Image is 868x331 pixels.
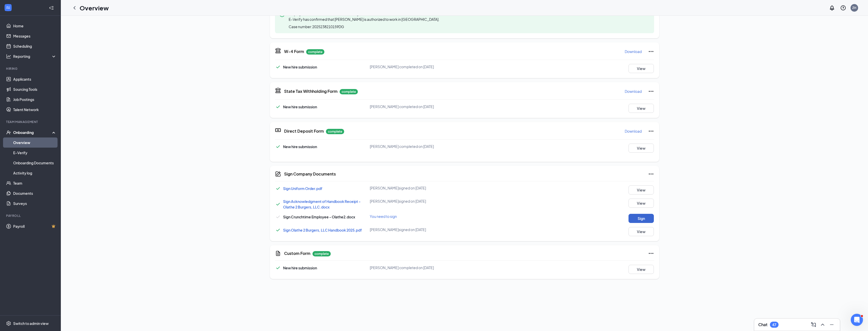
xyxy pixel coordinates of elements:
[828,321,836,329] button: Minimize
[809,321,818,329] button: ComposeMessage
[283,228,362,232] a: Sign Olathe 2 Burgers, LLC Handbook 2025.pdf
[340,89,358,94] p: complete
[13,74,57,84] a: Applicants
[13,21,57,31] a: Home
[370,144,434,149] span: [PERSON_NAME] completed on [DATE]
[629,185,654,195] button: View
[13,178,57,188] a: Team
[312,251,331,256] p: complete
[13,137,57,148] a: Overview
[13,54,57,59] div: Reporting
[820,322,826,328] svg: ChevronUp
[284,171,336,177] h5: Sign Company Documents
[6,120,56,124] div: Team Management
[648,171,654,177] svg: Ellipses
[306,49,324,55] p: complete
[284,251,310,256] h5: Custom Form
[629,214,654,223] button: Sign
[275,87,281,93] svg: TaxGovernmentIcon
[370,214,496,219] div: You need to sign
[283,186,322,191] a: Sign Uniform Order.pdf
[283,215,355,219] span: Sign Crunchtime Employee - Olathe2.docx
[625,129,642,134] p: Download
[629,144,654,153] button: View
[284,49,304,54] h5: W-4 Form
[840,5,846,11] svg: QuestionInfo
[370,185,496,190] div: [PERSON_NAME] signed on [DATE]
[629,227,654,236] button: View
[80,4,109,12] h1: Overview
[370,199,496,204] div: [PERSON_NAME] signed on [DATE]
[758,322,767,327] h3: Chat
[648,88,654,94] svg: Ellipses
[275,201,281,207] svg: Checkmark
[624,47,642,56] button: Download
[13,221,57,231] a: PayrollCrown
[13,168,57,178] a: Activity log
[6,5,11,10] svg: WorkstreamLogo
[13,94,57,104] a: Job Postings
[13,130,52,135] div: Onboarding
[326,129,344,134] p: complete
[625,89,642,94] p: Download
[851,314,863,326] iframe: Intercom live chat
[370,104,434,109] span: [PERSON_NAME] completed on [DATE]
[370,227,496,232] div: [PERSON_NAME] signed on [DATE]
[648,250,654,256] svg: Ellipses
[772,323,776,327] div: 47
[629,64,654,73] button: View
[829,322,835,328] svg: Minimize
[275,185,281,191] svg: Checkmark
[275,104,281,110] svg: Checkmark
[629,265,654,274] button: View
[13,104,57,115] a: Talent Network
[283,65,317,69] span: New hire submission
[289,17,439,22] span: E-Verify has confirmed that [PERSON_NAME] is authorized to work in [GEOGRAPHIC_DATA].
[283,144,317,149] span: New hire submission
[6,214,56,218] div: Payroll
[370,265,434,270] span: [PERSON_NAME] completed on [DATE]
[13,31,57,41] a: Messages
[13,321,49,326] div: Switch to admin view
[275,227,281,233] svg: Checkmark
[13,148,57,158] a: E-Verify
[275,64,281,70] svg: Checkmark
[13,158,57,168] a: Onboarding Documents
[275,144,281,150] svg: Checkmark
[283,266,317,270] span: New hire submission
[275,127,281,133] svg: DirectDepositIcon
[6,130,11,135] svg: UserCheck
[810,322,817,328] svg: ComposeMessage
[275,265,281,271] svg: Checkmark
[13,41,57,51] a: Scheduling
[6,54,11,59] svg: Analysis
[13,84,57,94] a: Sourcing Tools
[13,198,57,208] a: Surveys
[275,171,281,177] svg: CompanyDocumentIcon
[629,104,654,113] button: View
[648,48,654,55] svg: Ellipses
[370,64,434,69] span: [PERSON_NAME] completed on [DATE]
[852,6,856,10] div: ZH
[629,199,654,208] button: View
[13,188,57,198] a: Documents
[624,87,642,95] button: Download
[829,5,835,11] svg: Notifications
[648,128,654,134] svg: Ellipses
[283,104,317,109] span: New hire submission
[6,66,56,71] div: Hiring
[71,5,78,11] svg: ChevronLeft
[275,250,281,256] svg: CustomFormIcon
[6,321,11,326] svg: Settings
[283,199,361,209] a: Sign Acknowledgment of Handbook Receipt - Olathe 2 Burgers, LLC.docx
[275,214,281,220] svg: Checkmark
[819,321,827,329] button: ChevronUp
[289,24,344,29] span: Case number: 2025238210159DG
[284,128,324,134] h5: Direct Deposit Form
[275,47,281,54] svg: TaxGovernmentIcon
[625,49,642,54] p: Download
